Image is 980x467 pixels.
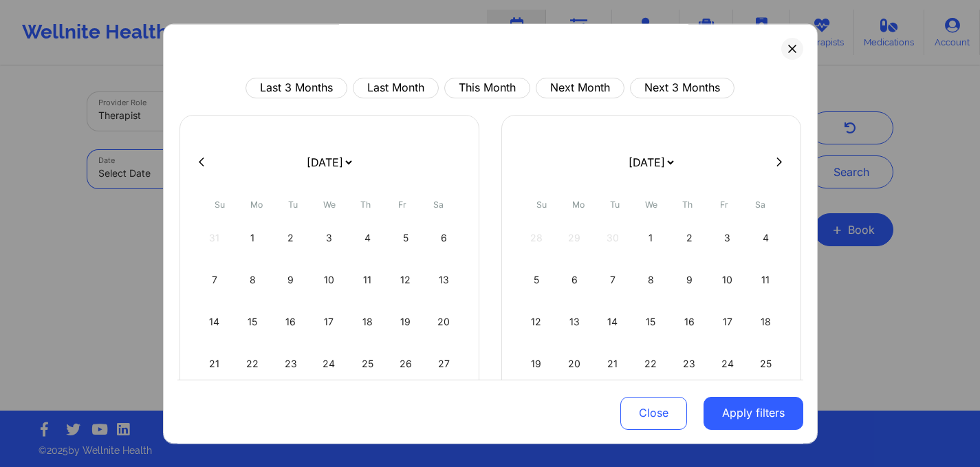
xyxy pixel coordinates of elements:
abbr: Thursday [682,199,693,210]
div: Sun Sep 07 2025 [197,261,232,299]
div: Thu Sep 25 2025 [350,345,385,383]
div: Sat Sep 06 2025 [426,219,461,257]
div: Tue Sep 09 2025 [274,261,309,299]
div: Thu Sep 04 2025 [350,219,385,257]
abbr: Wednesday [645,199,657,210]
button: Apply filters [704,396,803,429]
div: Tue Sep 23 2025 [274,345,309,383]
div: Tue Oct 14 2025 [596,303,631,341]
div: Wed Oct 01 2025 [633,219,668,257]
div: Mon Oct 20 2025 [557,345,592,383]
div: Mon Sep 22 2025 [235,345,270,383]
button: Next Month [536,78,624,98]
div: Sun Sep 21 2025 [197,345,232,383]
div: Tue Oct 21 2025 [596,345,631,383]
div: Sat Oct 11 2025 [748,261,783,299]
div: Mon Sep 01 2025 [235,219,270,257]
div: Thu Oct 02 2025 [672,219,707,257]
div: Fri Oct 24 2025 [710,345,745,383]
div: Thu Sep 11 2025 [350,261,385,299]
div: Fri Sep 26 2025 [388,345,423,383]
div: Mon Oct 13 2025 [557,303,592,341]
abbr: Monday [250,199,263,210]
button: Last 3 Months [246,78,347,98]
div: Sat Sep 13 2025 [426,261,461,299]
div: Thu Oct 16 2025 [672,303,707,341]
div: Wed Sep 10 2025 [312,261,347,299]
div: Tue Sep 16 2025 [274,303,309,341]
div: Sun Sep 14 2025 [197,303,232,341]
div: Sat Sep 27 2025 [426,345,461,383]
div: Thu Oct 09 2025 [672,261,707,299]
div: Fri Sep 12 2025 [388,261,423,299]
div: Thu Oct 23 2025 [672,345,707,383]
div: Tue Sep 02 2025 [274,219,309,257]
div: Sat Sep 20 2025 [426,303,461,341]
abbr: Thursday [360,199,371,210]
abbr: Saturday [433,199,444,210]
div: Sat Oct 25 2025 [748,345,783,383]
div: Sat Oct 18 2025 [748,303,783,341]
abbr: Sunday [536,199,547,210]
abbr: Friday [720,199,728,210]
div: Mon Oct 06 2025 [557,261,592,299]
div: Wed Sep 03 2025 [312,219,347,257]
abbr: Tuesday [288,199,298,210]
div: Wed Sep 17 2025 [312,303,347,341]
div: Fri Sep 05 2025 [388,219,423,257]
button: Last Month [353,78,439,98]
div: Fri Oct 03 2025 [710,219,745,257]
abbr: Tuesday [610,199,620,210]
div: Fri Oct 10 2025 [710,261,745,299]
button: Close [620,396,687,429]
div: Fri Sep 19 2025 [388,303,423,341]
div: Fri Oct 17 2025 [710,303,745,341]
div: Sun Oct 12 2025 [519,303,554,341]
div: Wed Oct 15 2025 [633,303,668,341]
div: Sat Oct 04 2025 [748,219,783,257]
button: This Month [444,78,530,98]
abbr: Sunday [215,199,225,210]
div: Mon Sep 08 2025 [235,261,270,299]
div: Thu Sep 18 2025 [350,303,385,341]
abbr: Friday [398,199,406,210]
button: Next 3 Months [630,78,734,98]
div: Wed Oct 08 2025 [633,261,668,299]
abbr: Monday [572,199,585,210]
div: Sun Oct 19 2025 [519,345,554,383]
div: Mon Sep 15 2025 [235,303,270,341]
abbr: Saturday [755,199,765,210]
div: Sun Oct 05 2025 [519,261,554,299]
abbr: Wednesday [323,199,336,210]
div: Wed Oct 22 2025 [633,345,668,383]
div: Wed Sep 24 2025 [312,345,347,383]
div: Tue Oct 07 2025 [596,261,631,299]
